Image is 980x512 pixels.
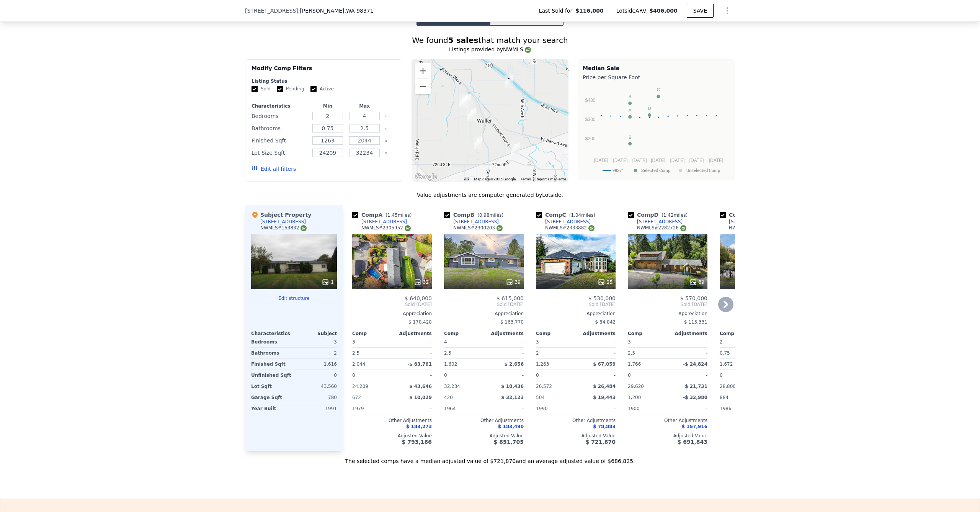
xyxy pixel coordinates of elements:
div: Appreciation [444,311,524,317]
div: Other Adjustments [444,417,524,424]
div: 4521 53rd St E [459,95,468,108]
span: 0 [628,373,631,378]
label: Sold [252,86,271,92]
div: 1964 [444,403,482,414]
img: NWMLS Logo [301,225,307,231]
span: 28,800 [720,384,736,389]
div: - [669,370,707,381]
div: We found that match your search [245,35,735,46]
button: Clear [384,139,387,142]
button: Keyboard shortcuts [464,177,469,180]
button: Edit all filters [252,165,296,173]
div: Adjustments [576,330,616,337]
span: 3 [628,339,631,345]
span: 1.42 [663,213,674,218]
div: NWMLS # 2300203 [453,225,503,231]
div: 25 [598,278,612,286]
div: 39 [689,278,704,286]
div: Value adjustments are computer generated by Lotside . [245,191,735,199]
text: [DATE] [651,158,665,163]
div: 4602 62nd Ave E [505,75,513,88]
button: SAVE [687,4,714,18]
img: NWMLS Logo [497,225,503,231]
span: 420 [444,395,453,400]
span: $ 170,428 [408,319,432,325]
div: Min [311,103,345,109]
div: 1991 [296,403,337,414]
div: Adjusted Value [444,433,524,439]
span: $ 2,656 [505,362,524,367]
text: E [629,135,631,139]
span: $ 84,842 [595,319,616,325]
label: Pending [277,86,304,92]
span: Sold [DATE] [628,301,707,308]
a: [STREET_ADDRESS] [352,219,407,225]
div: Listing Status [252,78,396,84]
div: 1979 [352,403,390,414]
div: Other Adjustments [720,417,799,424]
text: Selected Comp [641,168,670,173]
div: Adjusted Value [628,433,707,439]
a: [STREET_ADDRESS] [536,219,591,225]
div: The selected comps have a median adjusted value of $721,870 and an average adjusted value of $686... [245,451,735,465]
div: Comp C [536,211,598,219]
span: $ 78,883 [593,424,616,429]
span: -$ 83,761 [407,362,432,367]
div: Characteristics [252,103,308,109]
a: [STREET_ADDRESS] [444,219,499,225]
div: Comp D [628,211,691,219]
button: Show Options [720,3,735,18]
div: NWMLS # 2282726 [637,225,686,231]
span: 1,263 [536,362,549,367]
div: - [485,337,524,347]
span: $ 530,000 [588,295,616,301]
span: $ 115,331 [684,319,707,325]
strong: 5 sales [448,36,479,45]
div: 4619 53rd St E [462,94,471,107]
div: Bathrooms [252,123,308,134]
text: [DATE] [709,158,724,163]
div: Comp [536,330,576,337]
div: Comp [352,330,392,337]
span: $ 183,490 [498,424,524,429]
button: Clear [384,115,387,118]
span: $ 18,436 [501,384,524,389]
span: , WA 98371 [345,8,374,14]
span: 0 [536,373,539,378]
span: 29,620 [628,384,644,389]
span: 2 [720,339,723,345]
div: [STREET_ADDRESS] [729,219,774,225]
span: -$ 32,980 [683,395,707,400]
div: - [394,337,432,347]
span: 32,234 [444,384,460,389]
div: - [394,403,432,414]
div: Comp B [444,211,506,219]
svg: A chart. [583,83,730,178]
div: [STREET_ADDRESS] [637,219,683,225]
span: 1,766 [628,362,641,367]
text: A [629,108,632,113]
div: Listings provided by NWMLS [245,46,735,53]
div: Garage Sqft [251,392,292,403]
div: [STREET_ADDRESS] [361,219,407,225]
div: Finished Sqft [252,135,308,146]
text: $200 [585,136,596,141]
span: $ 570,000 [680,295,707,301]
img: NWMLS Logo [405,225,411,231]
div: Finished Sqft [251,359,292,370]
div: Subject [294,330,337,337]
div: Year Built [251,403,292,414]
div: - [669,403,707,414]
div: NWMLS # 2333882 [545,225,595,231]
div: 43,560 [296,381,337,392]
div: NWMLS # 2312972 [729,225,778,231]
span: $ 183,273 [406,424,432,429]
span: 0 [352,373,355,378]
input: Sold [252,86,258,92]
div: Price per Square Foot [583,72,730,83]
div: - [394,370,432,381]
span: ( miles) [382,213,415,218]
span: 1,672 [720,362,733,367]
span: 504 [536,395,545,400]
